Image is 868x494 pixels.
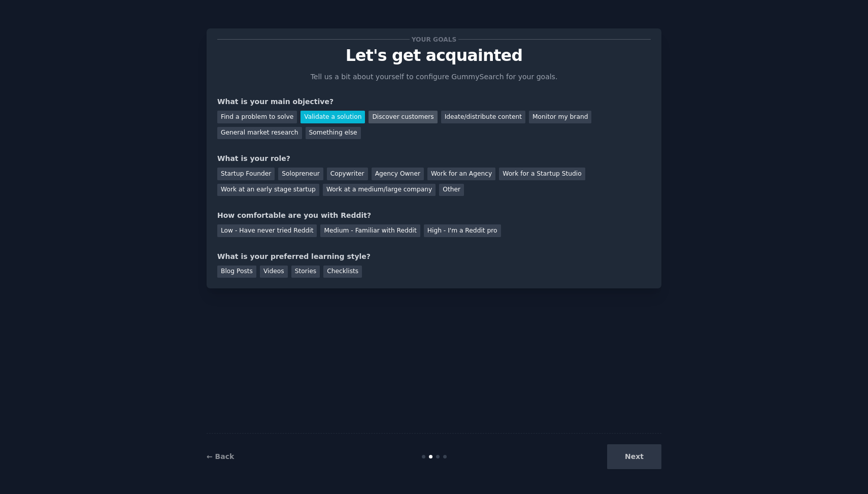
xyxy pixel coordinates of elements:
div: Monitor my brand [529,111,591,123]
span: Your goals [410,34,458,45]
div: Ideate/distribute content [441,111,525,123]
div: Startup Founder [217,168,275,180]
div: High - I'm a Reddit pro [424,224,501,237]
div: Checklists [323,266,362,278]
div: Blog Posts [217,266,256,278]
div: Copywriter [327,168,368,180]
div: How comfortable are you with Reddit? [217,210,651,221]
div: Other [439,184,464,196]
div: Work for a Startup Studio [499,168,585,180]
div: Medium - Familiar with Reddit [320,224,420,237]
div: Stories [291,266,320,278]
div: Work at a medium/large company [323,184,436,196]
div: General market research [217,127,302,140]
div: Discover customers [369,111,437,123]
div: Videos [260,266,288,278]
div: Find a problem to solve [217,111,297,123]
div: Agency Owner [372,168,424,180]
div: Something else [306,127,361,140]
div: Work at an early stage startup [217,184,319,196]
div: Validate a solution [301,111,365,123]
a: ← Back [207,452,234,460]
p: Tell us a bit about yourself to configure GummySearch for your goals. [306,72,562,82]
div: Low - Have never tried Reddit [217,224,317,237]
p: Let's get acquainted [217,47,651,64]
div: What is your main objective? [217,96,651,107]
div: What is your preferred learning style? [217,251,651,262]
div: Solopreneur [278,168,323,180]
div: Work for an Agency [427,168,495,180]
div: What is your role? [217,153,651,164]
